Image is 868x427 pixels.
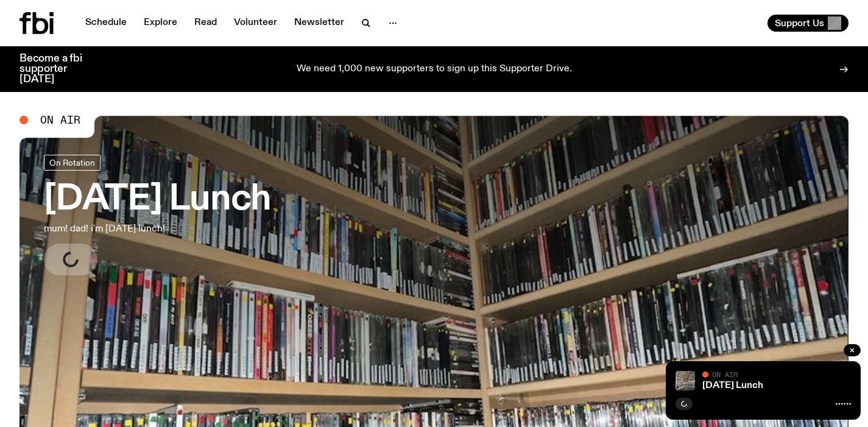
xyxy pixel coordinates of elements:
h3: [DATE] Lunch [44,183,271,217]
a: Schedule [78,15,134,32]
a: On Rotation [44,155,101,171]
span: Support Us [775,18,824,29]
p: We need 1,000 new supporters to sign up this Supporter Drive. [297,64,572,75]
a: Read [187,15,224,32]
a: [DATE] Lunchmum! dad! i'm [DATE] lunch! [44,155,271,275]
span: On Air [712,370,738,378]
a: Volunteer [227,15,284,32]
span: On Rotation [49,158,95,167]
h3: Become a fbi supporter [DATE] [19,54,97,85]
p: mum! dad! i'm [DATE] lunch! [44,222,271,236]
button: Support Us [767,15,849,32]
a: Explore [136,15,185,32]
a: Newsletter [287,15,351,32]
a: [DATE] Lunch [702,381,763,390]
img: A corner shot of the fbi music library [676,371,695,390]
span: On Air [40,115,80,125]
